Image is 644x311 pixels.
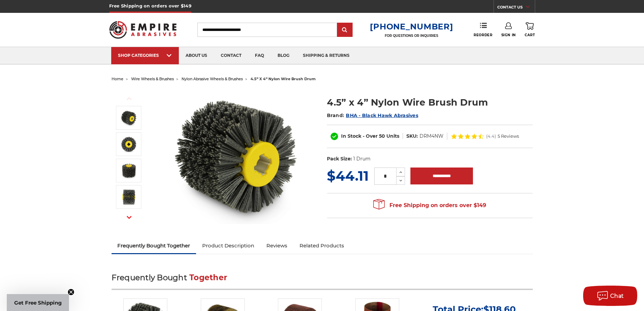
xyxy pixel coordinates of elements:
[327,112,344,118] span: Brand:
[189,273,227,282] span: Together
[293,238,350,253] a: Related Products
[214,47,248,64] a: contact
[120,162,137,179] img: round nylon brushes industrial
[486,134,496,138] span: (4.4)
[420,133,444,140] dd: DRM4NW
[525,22,535,37] a: Cart
[363,133,378,139] span: - Over
[121,91,137,106] button: Previous
[497,3,535,13] a: CONTACT US
[121,210,137,225] button: Next
[14,299,62,306] span: Get Free Shipping
[112,76,123,81] a: home
[327,96,533,109] h1: 4.5” x 4” Nylon Wire Brush Drum
[583,286,637,306] button: Chat
[109,17,177,43] img: Empire Abrasives
[296,47,356,64] a: shipping & returns
[373,199,486,212] span: Free Shipping on orders over $149
[118,53,172,58] div: SHOP CATEGORIES
[169,89,305,224] img: 4.5 inch x 4 inch Abrasive nylon brush
[386,133,399,139] span: Units
[406,133,418,140] dt: SKU:
[346,112,418,118] a: BHA - Black Hawk Abrasives
[120,188,137,205] img: abrasive impregnated nylon brush
[327,155,352,162] dt: Pack Size:
[248,47,271,64] a: faq
[179,47,214,64] a: about us
[120,136,137,153] img: quad key arbor nylon wire brush drum
[370,22,453,31] a: [PHONE_NUMBER]
[370,34,453,38] p: FOR QUESTIONS OR INQUIRIES
[251,76,316,81] span: 4.5” x 4” nylon wire brush drum
[260,238,293,253] a: Reviews
[474,22,492,37] a: Reorder
[353,155,371,162] dd: 1 Drum
[7,294,69,311] div: Get Free ShippingClose teaser
[379,133,385,139] span: 50
[271,47,296,64] a: blog
[501,33,516,37] span: Sign In
[341,133,361,139] span: In Stock
[120,109,137,126] img: 4.5 inch x 4 inch Abrasive nylon brush
[68,289,74,295] button: Close teaser
[112,273,187,282] span: Frequently Bought
[112,238,196,253] a: Frequently Bought Together
[338,23,352,37] input: Submit
[474,33,492,37] span: Reorder
[525,33,535,37] span: Cart
[182,76,243,81] a: nylon abrasive wheels & brushes
[327,168,369,184] span: $44.11
[196,238,260,253] a: Product Description
[610,293,624,299] span: Chat
[131,76,174,81] a: wire wheels & brushes
[498,134,519,138] span: 5 Reviews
